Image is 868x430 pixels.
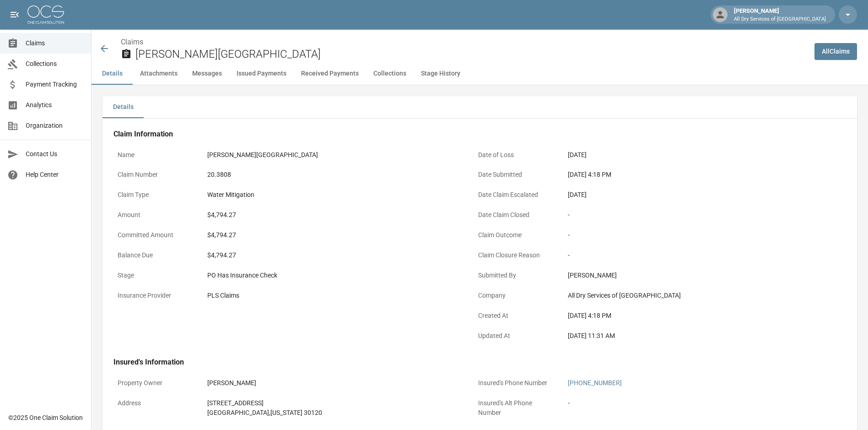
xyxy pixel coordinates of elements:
[185,63,229,85] button: Messages
[26,100,84,110] span: Analytics
[474,206,556,224] p: Date Claim Closed
[207,190,459,200] div: Water Mitigation
[474,267,556,284] p: Submitted By
[568,230,819,240] div: -
[121,37,807,48] nav: breadcrumb
[366,63,414,85] button: Collections
[568,331,819,341] div: [DATE] 11:31 AM
[102,96,144,118] button: Details
[133,63,185,85] button: Attachments
[113,130,824,139] h4: Claim Information
[92,63,133,85] button: Details
[113,246,196,264] p: Balance Due
[207,398,459,408] div: [STREET_ADDRESS]
[113,166,196,184] p: Claim Number
[229,63,294,85] button: Issued Payments
[568,170,819,180] div: [DATE] 4:18 PM
[474,186,556,204] p: Date Claim Escalated
[27,5,64,24] img: ocs-logo-white-transparent.png
[207,210,459,220] div: $4,794.27
[814,43,857,60] a: AllClaims
[8,413,83,422] div: © 2025 One Claim Solution
[5,5,24,24] button: open drawer
[568,271,819,280] div: [PERSON_NAME]
[135,48,807,61] h2: [PERSON_NAME][GEOGRAPHIC_DATA]
[414,63,468,85] button: Stage History
[121,38,143,46] a: Claims
[113,374,196,392] p: Property Owner
[568,398,819,408] div: -
[207,250,459,260] div: $4,794.27
[26,121,84,131] span: Organization
[294,63,366,85] button: Received Payments
[113,206,196,224] p: Amount
[26,149,84,159] span: Contact Us
[207,150,459,160] div: [PERSON_NAME][GEOGRAPHIC_DATA]
[113,358,824,367] h4: Insured's Information
[474,226,556,244] p: Claim Outcome
[474,327,556,345] p: Updated At
[568,250,819,260] div: -
[474,166,556,184] p: Date Submitted
[207,271,459,280] div: PO Has Insurance Check
[568,210,819,220] div: -
[207,291,459,300] div: PLS Claims
[113,146,196,164] p: Name
[474,287,556,305] p: Company
[113,394,196,412] p: Address
[113,287,196,305] p: Insurance Provider
[26,80,84,89] span: Payment Tracking
[474,307,556,325] p: Created At
[734,16,826,23] p: All Dry Services of [GEOGRAPHIC_DATA]
[207,170,459,180] div: 20.3808
[568,311,819,321] div: [DATE] 4:18 PM
[474,146,556,164] p: Date of Loss
[474,246,556,264] p: Claim Closure Reason
[26,170,84,180] span: Help Center
[207,408,459,418] div: [GEOGRAPHIC_DATA] , [US_STATE] 30120
[568,190,819,200] div: [DATE]
[113,226,196,244] p: Committed Amount
[730,6,830,23] div: [PERSON_NAME]
[113,186,196,204] p: Claim Type
[474,394,556,422] p: Insured's Alt Phone Number
[207,230,459,240] div: $4,794.27
[92,63,868,85] div: anchor tabs
[102,96,857,118] div: details tabs
[568,291,819,300] div: All Dry Services of [GEOGRAPHIC_DATA]
[26,59,84,69] span: Collections
[568,379,622,386] a: [PHONE_NUMBER]
[113,267,196,284] p: Stage
[26,38,84,48] span: Claims
[207,378,459,388] div: [PERSON_NAME]
[474,374,556,392] p: Insured's Phone Number
[568,150,819,160] div: [DATE]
